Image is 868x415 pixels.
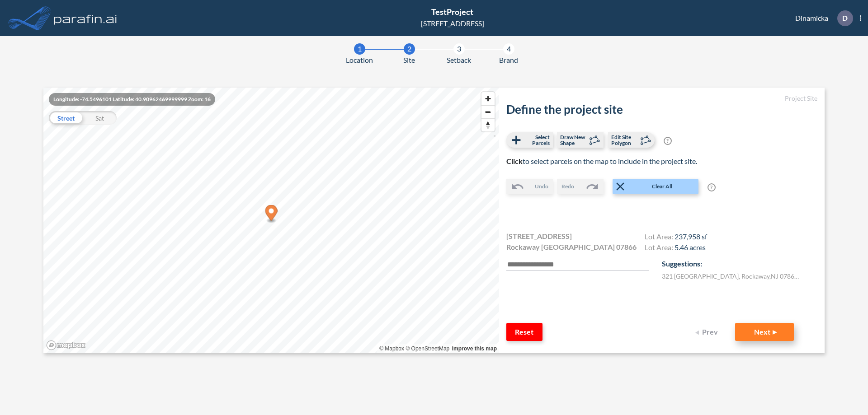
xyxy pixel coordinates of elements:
button: Zoom out [481,105,495,118]
span: 237,958 sf [675,232,707,241]
button: Redo [557,179,604,194]
button: Undo [506,179,553,194]
button: Reset bearing to north [481,118,495,131]
span: Undo [535,182,548,191]
div: 2 [404,43,415,55]
div: Street [49,111,83,125]
span: Rockaway [GEOGRAPHIC_DATA] 07866 [506,242,637,252]
div: Dinamicka [782,10,861,26]
span: [STREET_ADDRESS] [506,231,572,242]
span: ? [664,137,672,145]
button: Next [735,323,794,341]
b: Click [506,157,523,165]
span: ? [708,183,716,191]
div: 1 [354,43,365,55]
span: Setback [447,55,471,65]
div: 4 [503,43,514,55]
span: TestProject [431,7,473,17]
span: Reset bearing to north [481,119,495,131]
span: Edit Site Polygon [611,134,638,146]
div: [STREET_ADDRESS] [421,18,484,29]
label: 321 [GEOGRAPHIC_DATA] , Rockaway , NJ 07866 , US [662,271,802,281]
h4: Lot Area: [645,243,707,254]
span: Clear All [627,182,698,191]
span: Site [403,55,415,65]
span: Redo [561,182,574,191]
a: OpenStreetMap [406,345,449,352]
span: 5.46 acres [675,243,706,252]
div: Map marker [265,205,278,224]
span: Select Parcels [523,134,550,146]
span: Draw New Shape [560,134,587,146]
span: Location [346,55,373,65]
button: Zoom in [481,92,495,105]
a: Improve this map [452,345,497,352]
div: 3 [453,43,465,55]
div: Sat [83,111,117,125]
button: Prev [690,323,726,341]
a: Mapbox homepage [46,340,86,350]
a: Mapbox [379,345,404,352]
button: Reset [506,323,542,341]
h5: Project Site [506,95,817,103]
div: Longitude: -74.5496101 Latitude: 40.90962469999999 Zoom: 16 [49,93,215,106]
span: Brand [499,55,518,65]
p: D [842,14,848,22]
img: logo [52,9,119,27]
h4: Lot Area: [645,232,707,243]
h2: Define the project site [506,103,817,117]
canvas: Map [43,88,499,353]
p: Suggestions: [662,258,817,269]
button: Clear All [613,179,698,194]
span: to select parcels on the map to include in the project site. [506,157,697,165]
